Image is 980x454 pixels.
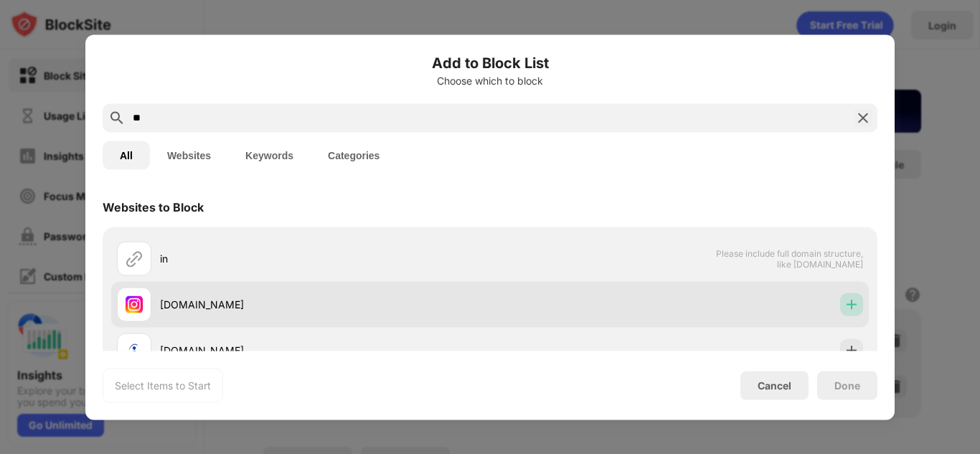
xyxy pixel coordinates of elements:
[126,250,143,267] img: url.svg
[160,251,490,266] div: in
[228,141,311,169] button: Keywords
[715,247,863,269] span: Please include full domain structure, like [DOMAIN_NAME]
[160,343,490,358] div: [DOMAIN_NAME]
[103,141,150,169] button: All
[150,141,228,169] button: Websites
[126,295,143,313] img: favicons
[758,379,791,392] div: Cancel
[311,141,397,169] button: Categories
[160,297,490,312] div: [DOMAIN_NAME]
[854,109,872,126] img: search-close
[834,379,860,391] div: Done
[103,199,204,214] div: Websites to Block
[108,109,126,126] img: search.svg
[115,378,211,392] div: Select Items to Start
[126,341,143,359] img: favicons
[103,52,877,73] h6: Add to Block List
[103,75,877,86] div: Choose which to block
